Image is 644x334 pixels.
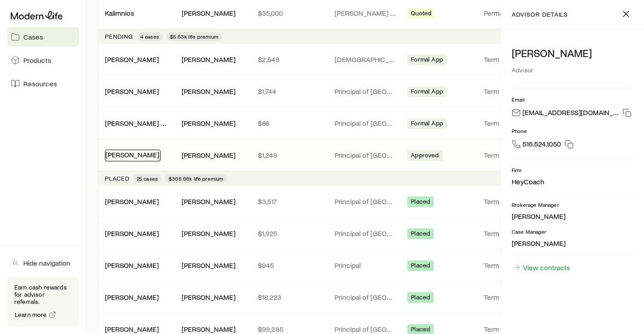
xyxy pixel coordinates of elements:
p: Principal of [GEOGRAPHIC_DATA] [335,197,397,206]
div: [PERSON_NAME] [105,261,159,270]
div: [PERSON_NAME] [105,197,159,206]
p: HeyCoach [512,177,633,186]
p: [PERSON_NAME] [512,239,633,248]
p: $35,000 [258,9,320,18]
span: 25 cases [137,175,158,182]
p: Case Manager [512,228,633,235]
p: Term life [484,151,553,160]
div: [PERSON_NAME] [105,150,161,161]
span: 516.524.1050 [522,139,561,151]
p: Principal of [GEOGRAPHIC_DATA] [335,151,397,160]
div: Earn cash rewards for advisor referrals.Learn more [7,276,79,327]
div: [PERSON_NAME] [182,87,235,96]
span: Placed [411,262,430,271]
a: [PERSON_NAME] [105,55,159,63]
a: [PERSON_NAME] [105,229,159,237]
p: Principal of [GEOGRAPHIC_DATA] [335,87,397,96]
p: Email [512,96,633,103]
span: Placed [411,198,430,207]
p: Term life [484,197,553,206]
div: [PERSON_NAME] [182,293,235,302]
p: Term life [484,261,553,270]
p: $3,517 [258,197,320,206]
div: [PERSON_NAME] [105,87,159,96]
p: Phone [512,127,633,134]
a: [PERSON_NAME] [105,87,159,95]
a: View contracts [512,263,570,272]
p: Firm [512,166,633,174]
p: Term life [484,293,553,302]
p: Principal of [GEOGRAPHIC_DATA] [335,293,397,302]
p: Term life [484,55,553,64]
p: [PERSON_NAME] [512,212,633,221]
span: Placed [411,294,430,303]
span: $366.66k life premium [169,175,223,182]
div: [PERSON_NAME] [182,229,235,238]
p: Term life [484,325,553,334]
a: [PERSON_NAME] ([PERSON_NAME]), [PERSON_NAME] [105,119,274,127]
span: Formal App [411,88,443,97]
div: [PERSON_NAME] [182,9,235,18]
p: [EMAIL_ADDRESS][DOMAIN_NAME] [522,108,619,120]
p: Term life [484,87,553,96]
p: $1,925 [258,229,320,238]
span: Approved [411,151,439,161]
p: Pending [105,33,133,40]
span: Hide navigation [23,258,70,267]
div: [PERSON_NAME] [182,197,235,206]
span: Quoted [411,9,431,19]
p: [PERSON_NAME] [PERSON_NAME] [335,9,397,18]
a: Cases [7,27,79,47]
p: $2,549 [258,55,320,64]
span: $5.63k life premium [170,33,218,40]
div: [PERSON_NAME] [105,229,159,238]
div: [PERSON_NAME] [182,55,235,64]
p: Principal of [GEOGRAPHIC_DATA] [335,229,397,238]
a: [PERSON_NAME] [105,293,159,301]
span: Resources [23,79,57,88]
div: Kalimnios [105,9,134,18]
a: [PERSON_NAME] [105,325,159,333]
span: Formal App [411,56,443,65]
p: [DEMOGRAPHIC_DATA] General [335,55,397,64]
p: Term life [484,229,553,238]
button: Hide navigation [7,253,79,273]
p: $86 [258,119,320,128]
p: Earn cash rewards for advisor referrals. [14,284,72,305]
span: Formal App [411,120,443,129]
a: [PERSON_NAME] [105,150,159,159]
p: $1,744 [258,87,320,96]
a: Products [7,50,79,70]
a: Resources [7,74,79,94]
div: [PERSON_NAME] [105,293,159,302]
div: Advisor [512,63,633,77]
p: $1,249 [258,151,320,160]
p: $18,223 [258,293,320,302]
div: [PERSON_NAME] [182,325,235,334]
p: Brokerage Manager [512,201,633,208]
span: Cases [23,32,43,41]
p: [PERSON_NAME] [512,47,633,59]
span: Products [23,56,51,65]
div: [PERSON_NAME] [182,119,235,128]
p: advisor details [512,11,568,18]
a: [PERSON_NAME] [105,197,159,205]
p: Permanent life [484,9,553,18]
div: [PERSON_NAME] ([PERSON_NAME]), [PERSON_NAME] [105,119,167,128]
p: Principal [335,261,397,270]
div: [PERSON_NAME] [105,55,159,64]
p: $945 [258,261,320,270]
p: Principal of [GEOGRAPHIC_DATA] [335,119,397,128]
div: [PERSON_NAME] [182,261,235,270]
p: Placed [105,175,130,182]
p: Principal of [GEOGRAPHIC_DATA] [335,325,397,334]
span: 4 cases [140,33,159,40]
span: Learn more [15,312,47,318]
a: Kalimnios [105,9,134,17]
p: Term life [484,119,553,128]
div: [PERSON_NAME] [105,325,159,334]
div: [PERSON_NAME] [182,151,235,160]
span: Placed [411,230,430,239]
a: [PERSON_NAME] [105,261,159,269]
p: $99,285 [258,325,320,334]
